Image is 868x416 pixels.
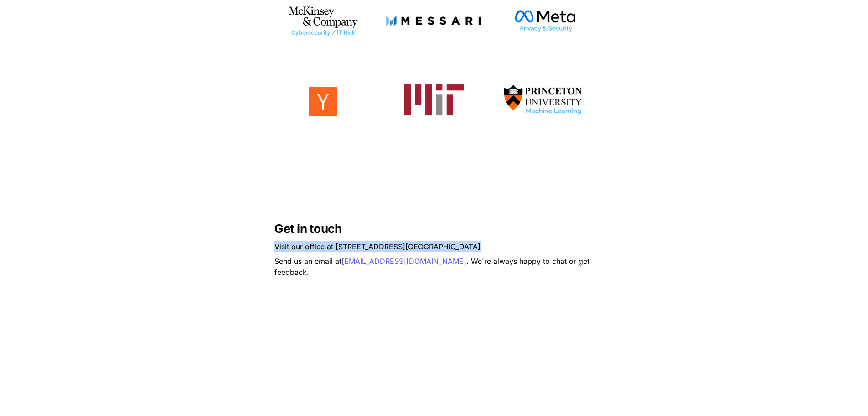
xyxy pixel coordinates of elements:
[274,242,405,251] span: Visit our office at [STREET_ADDRESS]
[341,257,466,266] a: [EMAIL_ADDRESS][DOMAIN_NAME]
[405,242,480,251] span: [GEOGRAPHIC_DATA]
[274,221,341,236] span: Get in touch
[274,257,341,266] span: Send us an email at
